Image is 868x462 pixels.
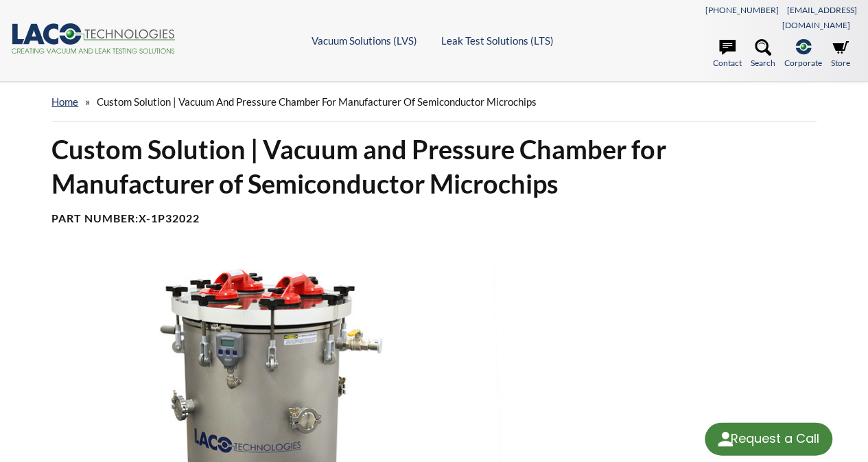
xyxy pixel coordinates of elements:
[51,132,817,200] h1: Custom Solution | Vacuum and Pressure Chamber for Manufacturer of Semiconductor Microchips
[51,211,817,226] h4: Part Number:
[705,423,832,456] div: Request a Call
[51,95,78,108] a: home
[713,39,742,69] a: Contact
[751,39,775,69] a: Search
[831,39,850,69] a: Store
[782,5,857,30] a: [EMAIL_ADDRESS][DOMAIN_NAME]
[97,95,537,108] span: Custom Solution | Vacuum and Pressure Chamber for Manufacturer of Semiconductor Microchips
[51,82,817,122] div: »
[714,428,736,450] img: round button
[139,211,200,224] b: X-1P32022
[784,56,822,69] span: Corporate
[705,5,779,15] a: [PHONE_NUMBER]
[312,34,417,47] a: Vacuum Solutions (LVS)
[441,34,554,47] a: Leak Test Solutions (LTS)
[730,423,819,454] div: Request a Call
